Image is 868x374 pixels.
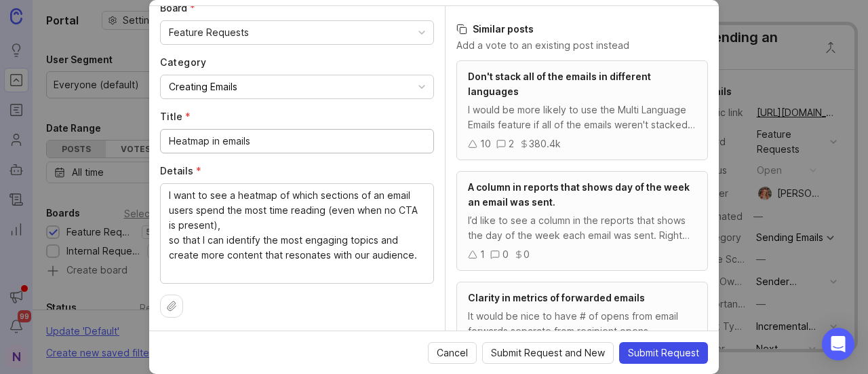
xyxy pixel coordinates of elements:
span: A column in reports that shows day of the week an email was sent. [468,181,690,208]
span: Submit Request and New [491,346,605,360]
button: Submit Request and New [482,342,614,364]
button: Cancel [428,342,477,364]
div: 2 [509,136,514,151]
span: Cancel [437,346,468,360]
a: A column in reports that shows day of the week an email was sent.I’d like to see a column in the ... [456,171,708,271]
span: Clarity in metrics of forwarded emails [468,292,645,303]
span: Don't stack all of the emails in different languages [468,71,651,97]
div: 380.4k [529,136,561,151]
span: Title (required) [160,111,191,122]
div: 1 [480,247,485,262]
div: 0 [502,247,509,262]
div: I’d like to see a column in the reports that shows the day of the week each email was sent. Right... [468,213,696,243]
textarea: I want to see a heatmap of which sections of an email users spend the most time reading (even whe... [169,188,425,278]
a: Don't stack all of the emails in different languagesI would be more likely to use the Multi Langu... [456,60,708,160]
span: Board (required) [160,2,195,14]
div: Creating Emails [169,79,237,94]
span: Details (required) [160,165,201,176]
a: Clarity in metrics of forwarded emailsIt would be nice to have # of opens from email forwards sep... [456,282,708,367]
div: Open Intercom Messenger [822,328,854,360]
label: Category [160,56,434,69]
div: It would be nice to have # of opens from email forwards separate from recipient opens. Sometimes ... [468,309,696,339]
div: Feature Requests [169,25,249,40]
div: 10 [480,136,491,151]
span: Submit Request [628,346,699,360]
div: 0 [524,247,530,262]
div: I would be more likely to use the Multi Language Emails feature if all of the emails weren't stac... [468,102,696,132]
h3: Similar posts [456,22,708,36]
input: Short, descriptive title [169,134,425,149]
button: Submit Request [619,342,708,364]
p: Add a vote to an existing post instead [456,39,708,52]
